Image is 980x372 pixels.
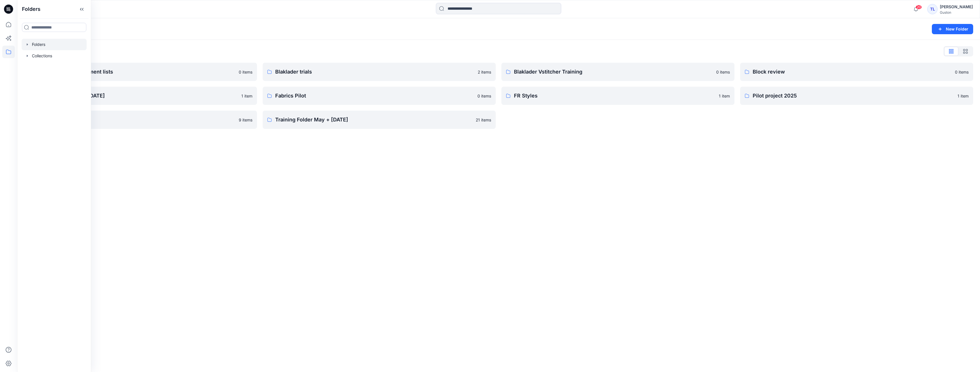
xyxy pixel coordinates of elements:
a: Fabrics Pilot0 items [263,87,496,105]
a: Pilot project 20251 item [740,87,973,105]
p: 1 item [719,93,730,99]
p: SL Training 2025 [36,116,235,124]
p: 2 items [478,69,491,75]
a: Blaklader Vstitcher Training0 items [501,63,734,81]
a: Blaklader trials2 items [263,63,496,81]
p: Blaklader Vstitcher Training [514,68,713,76]
p: 9 items [239,117,252,123]
p: Training Folder May + [DATE] [275,116,472,124]
p: 1 item [957,93,969,99]
span: 20 [916,5,922,9]
p: 1 item [241,93,252,99]
div: TL [927,4,938,14]
a: Development styles [DATE]1 item [24,87,257,105]
p: Development styles [DATE] [36,92,238,100]
p: Blaklader trials [275,68,474,76]
a: Avatars and measurement lists0 items [24,63,257,81]
a: FR Styles1 item [501,87,734,105]
p: Avatars and measurement lists [36,68,235,76]
a: Training Folder May + [DATE]21 items [263,111,496,129]
a: SL Training 20259 items [24,111,257,129]
button: New Folder [932,24,973,34]
p: 0 items [716,69,730,75]
div: Guston [940,10,973,15]
a: Block review0 items [740,63,973,81]
p: 0 items [477,93,491,99]
p: 21 items [476,117,491,123]
p: 0 items [955,69,969,75]
p: FR Styles [514,92,715,100]
p: Pilot project 2025 [753,92,954,100]
div: [PERSON_NAME] [940,3,973,10]
p: Fabrics Pilot [275,92,474,100]
p: 0 items [239,69,252,75]
p: Block review [753,68,952,76]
